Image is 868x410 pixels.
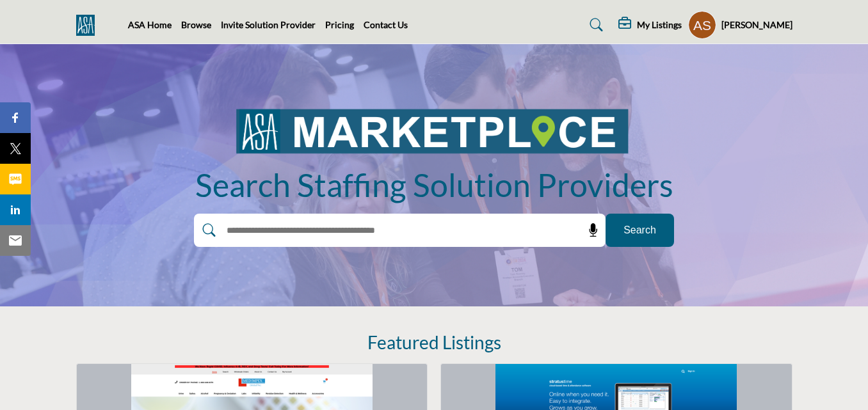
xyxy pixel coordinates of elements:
div: My Listings [618,17,682,33]
a: Invite Solution Provider [221,19,316,30]
h5: My Listings [637,19,682,31]
a: Search [577,15,611,35]
a: Browse [181,19,211,30]
button: Search [606,214,674,247]
a: Pricing [325,19,354,30]
button: Show hide supplier dropdown [688,11,716,39]
span: Search [623,223,656,238]
h1: Search Staffing Solution Providers [195,164,673,206]
img: image [232,104,636,157]
a: ASA Home [128,19,172,30]
h2: Featured Listings [367,332,501,354]
h5: [PERSON_NAME] [721,19,792,31]
a: Contact Us [364,19,408,30]
img: Site Logo [76,15,101,36]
